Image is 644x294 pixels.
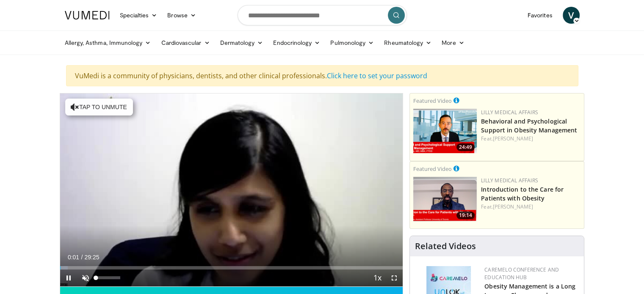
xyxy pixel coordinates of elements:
[563,7,580,24] a: V
[493,203,533,210] a: [PERSON_NAME]
[413,109,477,153] img: ba3304f6-7838-4e41-9c0f-2e31ebde6754.png.150x105_q85_crop-smart_upscale.png
[481,117,577,134] a: Behavioral and Psychological Support in Obesity Management
[481,177,538,184] a: Lilly Medical Affairs
[81,254,83,261] span: /
[60,266,403,269] div: Progress Bar
[84,254,99,261] span: 29:25
[481,203,580,211] div: Feat.
[415,241,476,251] h4: Related Videos
[96,276,120,279] div: Volume Level
[437,34,469,51] a: More
[484,266,559,281] a: CaReMeLO Conference and Education Hub
[268,34,325,51] a: Endocrinology
[60,269,77,286] button: Pause
[66,65,578,86] div: VuMedi is a community of physicians, dentists, and other clinical professionals.
[60,34,156,51] a: Allergy, Asthma, Immunology
[115,7,163,24] a: Specialties
[481,185,564,202] a: Introduction to the Care for Patients with Obesity
[481,109,538,116] a: Lilly Medical Affairs
[369,269,386,286] button: Playback Rate
[77,269,94,286] button: Unmute
[60,93,403,287] video-js: Video Player
[413,177,477,221] a: 19:14
[413,97,452,104] small: Featured Video
[162,7,201,24] a: Browse
[386,269,403,286] button: Fullscreen
[493,135,533,142] a: [PERSON_NAME]
[65,99,133,115] button: Tap to unmute
[481,135,580,143] div: Feat.
[522,7,558,24] a: Favorites
[413,177,477,221] img: acc2e291-ced4-4dd5-b17b-d06994da28f3.png.150x105_q85_crop-smart_upscale.png
[456,212,475,219] span: 19:14
[238,5,407,25] input: Search topics, interventions
[413,165,452,173] small: Featured Video
[379,34,437,51] a: Rheumatology
[325,34,379,51] a: Pulmonology
[65,11,110,19] img: VuMedi Logo
[68,254,79,261] span: 0:01
[413,109,477,153] a: 24:49
[327,71,427,80] a: Click here to set your password
[456,143,475,151] span: 24:49
[215,34,268,51] a: Dermatology
[156,34,215,51] a: Cardiovascular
